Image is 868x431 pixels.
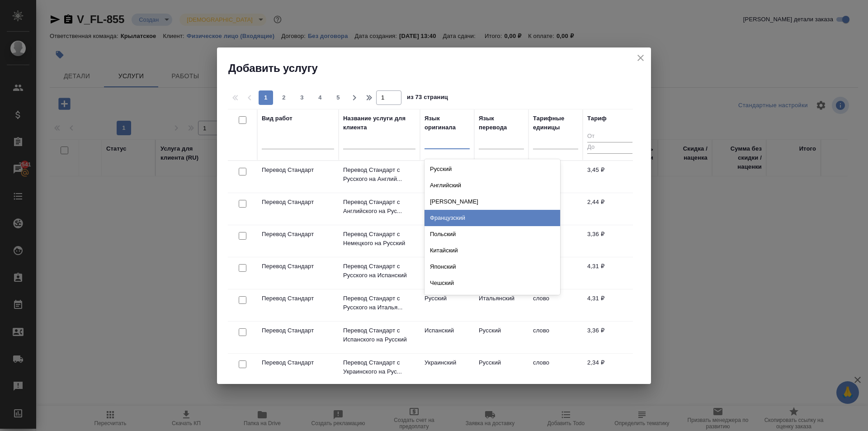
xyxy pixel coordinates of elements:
[313,93,327,102] span: 4
[262,230,334,239] p: Перевод Стандарт
[420,161,474,193] td: Русский
[420,193,474,225] td: Английский
[583,354,637,385] td: 2,34 ₽
[528,289,583,321] td: слово
[262,114,292,123] div: Вид работ
[295,93,309,102] span: 3
[343,294,415,312] p: Перевод Стандарт с Русского на Италья...
[262,294,334,303] p: Перевод Стандарт
[343,114,415,132] div: Название услуги для клиента
[262,358,334,367] p: Перевод Стандарт
[425,226,560,242] div: Польский
[407,92,448,105] span: из 73 страниц
[425,291,560,308] div: Сербский
[474,322,528,353] td: Русский
[583,257,637,289] td: 4,31 ₽
[262,198,334,207] p: Перевод Стандарт
[420,354,474,385] td: Украинский
[583,225,637,257] td: 3,36 ₽
[343,198,415,216] p: Перевод Стандарт с Английского на Рус...
[634,51,647,65] button: close
[479,114,524,132] div: Язык перевода
[533,114,578,132] div: Тарифные единицы
[474,354,528,385] td: Русский
[420,289,474,321] td: Русский
[528,322,583,353] td: слово
[528,354,583,385] td: слово
[425,275,560,291] div: Чешский
[228,61,651,76] h2: Добавить услугу
[425,259,560,275] div: Японский
[343,230,415,248] p: Перевод Стандарт с Немецкого на Русский
[425,114,470,132] div: Язык оригинала
[262,166,334,175] p: Перевод Стандарт
[474,289,528,321] td: Итальянский
[583,322,637,353] td: 3,36 ₽
[343,166,415,184] p: Перевод Стандарт с Русского на Англий...
[277,90,291,105] button: 2
[425,177,560,194] div: Английский
[583,289,637,321] td: 4,31 ₽
[420,322,474,353] td: Испанский
[587,131,632,142] input: От
[262,326,334,335] p: Перевод Стандарт
[425,210,560,226] div: Французский
[587,142,632,153] input: До
[331,93,345,102] span: 5
[420,225,474,257] td: [PERSON_NAME]
[425,161,560,177] div: Русский
[583,193,637,225] td: 2,44 ₽
[343,326,415,344] p: Перевод Стандарт с Испанского на Русский
[425,194,560,210] div: [PERSON_NAME]
[331,90,345,105] button: 5
[313,90,327,105] button: 4
[262,262,334,271] p: Перевод Стандарт
[343,358,415,376] p: Перевод Стандарт с Украинского на Рус...
[343,262,415,280] p: Перевод Стандарт с Русского на Испанский
[587,114,607,123] div: Тариф
[583,161,637,193] td: 3,45 ₽
[277,93,291,102] span: 2
[420,257,474,289] td: Русский
[295,90,309,105] button: 3
[425,242,560,259] div: Китайский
